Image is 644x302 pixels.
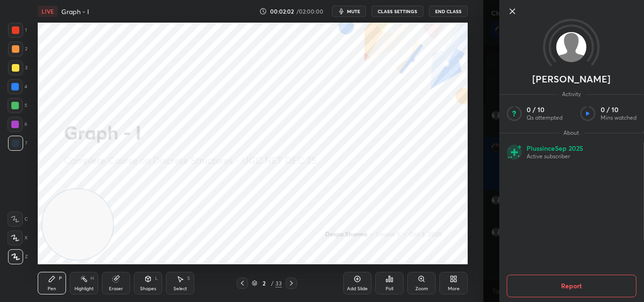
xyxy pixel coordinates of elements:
div: / [271,280,273,286]
div: 5 [8,98,27,113]
div: X [8,230,28,245]
div: 4 [8,79,27,94]
div: More [448,286,460,291]
div: LIVE [38,6,58,17]
div: H [91,276,94,281]
div: Pen [48,286,56,291]
p: Qs attempted [527,114,562,122]
p: Mins watched [601,114,636,122]
p: [PERSON_NAME] [532,75,611,83]
img: default.png [556,32,586,62]
div: 3 [8,60,27,75]
div: S [187,276,190,281]
h4: Graph - I [61,7,89,16]
div: 2 [8,41,27,57]
p: Active subscriber [527,153,583,160]
button: End Class [429,6,468,17]
div: Add Slide [347,286,368,291]
p: Plus since Sep 2025 [527,144,583,153]
span: mute [347,8,360,15]
div: 6 [8,117,27,132]
div: P [59,276,62,281]
button: mute [332,6,366,17]
div: Z [8,249,28,264]
div: Zoom [415,286,428,291]
div: 7 [8,136,27,151]
span: Activity [557,90,586,98]
div: Eraser [109,286,123,291]
p: 0 / 10 [527,106,562,114]
button: Report [506,275,636,297]
div: 1 [8,23,27,38]
div: C [8,212,28,227]
p: 0 / 10 [601,106,636,114]
button: CLASS SETTINGS [372,6,423,17]
div: L [155,276,158,281]
div: 2 [259,280,269,286]
div: Select [173,286,187,291]
div: Poll [386,286,393,291]
div: Highlight [74,286,94,291]
div: 33 [275,279,282,287]
span: About [559,129,584,137]
div: Shapes [140,286,156,291]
